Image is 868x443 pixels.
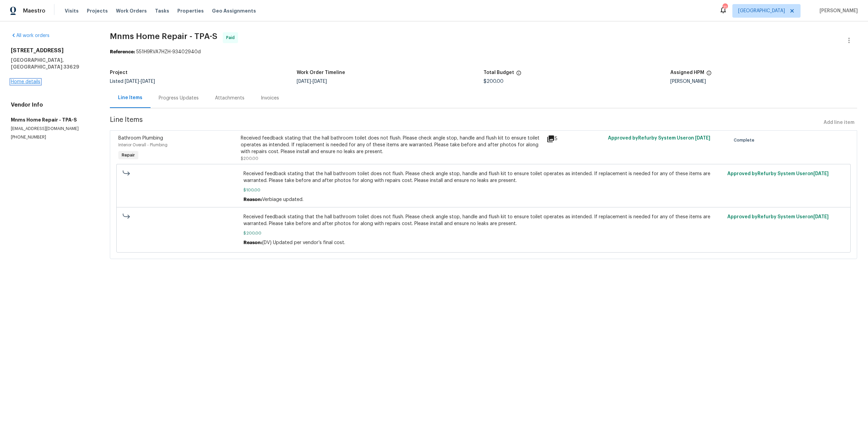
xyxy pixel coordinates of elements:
[110,70,127,75] h5: Project
[226,34,237,41] span: Paid
[110,79,155,84] span: Listed
[243,197,262,202] span: Reason:
[155,8,169,13] span: Tasks
[118,94,142,101] div: Line Items
[723,4,727,11] div: 11
[608,136,710,141] span: Approved by Refurby System User on
[241,135,543,155] div: Received feedback stating that the hall bathroom toilet does not flush. Please check angle stop, ...
[11,79,40,84] a: Home details
[261,95,279,101] div: Invoices
[241,156,258,161] span: $200.00
[110,32,217,40] span: Mnms Home Repair - TPA-S
[116,7,147,14] span: Work Orders
[212,7,256,14] span: Geo Assignments
[11,134,94,140] p: [PHONE_NUMBER]
[243,170,723,184] span: Received feedback stating that the hall bathroom toilet does not flush. Please check angle stop, ...
[706,70,712,79] span: The hpm assigned to this work order.
[65,7,79,14] span: Visits
[11,47,94,54] h2: [STREET_ADDRESS]
[813,215,829,219] span: [DATE]
[516,70,521,79] span: The total cost of line items that have been proposed by Opendoor. This sum includes line items th...
[297,70,345,75] h5: Work Order Timeline
[297,79,327,84] span: -
[243,230,723,237] span: $200.00
[484,70,514,75] h5: Total Budget
[813,171,829,176] span: [DATE]
[11,57,94,70] h5: [GEOGRAPHIC_DATA], [GEOGRAPHIC_DATA] 33629
[141,79,155,84] span: [DATE]
[110,50,135,54] b: Reference:
[11,126,94,132] p: [EMAIL_ADDRESS][DOMAIN_NAME]
[11,116,94,123] h5: Mnms Home Repair - TPA-S
[243,187,723,193] span: $100.00
[695,136,710,141] span: [DATE]
[11,33,50,38] a: All work orders
[110,116,821,129] span: Line Items
[177,7,204,14] span: Properties
[118,136,163,141] span: Bathroom Plumbing
[262,197,303,202] span: Verbiage updated.
[125,79,139,84] span: [DATE]
[297,79,311,84] span: [DATE]
[727,215,829,219] span: Approved by Refurby System User on
[215,95,244,101] div: Attachments
[110,49,857,55] div: 551H9RVA7HZH-93402940d
[11,101,94,108] h4: Vendor Info
[159,95,199,101] div: Progress Updates
[734,137,757,144] span: Complete
[118,143,167,147] span: Interior Overall - Plumbing
[262,240,345,245] span: (DV) Updated per vendor’s final cost.
[484,79,504,84] span: $200.00
[727,171,829,176] span: Approved by Refurby System User on
[125,79,155,84] span: -
[738,7,785,14] span: [GEOGRAPHIC_DATA]
[670,70,704,75] h5: Assigned HPM
[243,240,262,245] span: Reason:
[119,152,138,159] span: Repair
[87,7,108,14] span: Projects
[670,79,857,84] div: [PERSON_NAME]
[313,79,327,84] span: [DATE]
[817,7,858,14] span: [PERSON_NAME]
[23,7,45,14] span: Maestro
[243,214,723,227] span: Received feedback stating that the hall bathroom toilet does not flush. Please check angle stop, ...
[547,135,604,143] div: 5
